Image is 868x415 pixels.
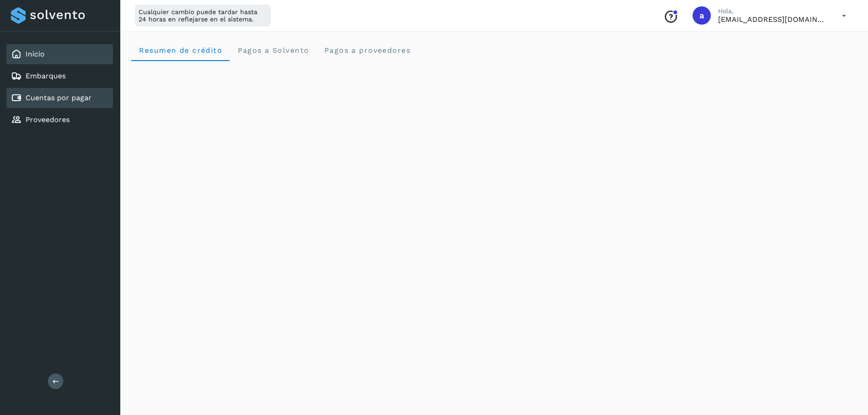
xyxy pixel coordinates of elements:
a: Cuentas por pagar [26,93,92,102]
a: Embarques [26,72,66,80]
div: Proveedores [6,110,113,130]
div: Inicio [6,44,113,64]
div: Embarques [6,66,113,86]
span: Pagos a proveedores [324,46,411,55]
a: Inicio [26,50,45,58]
p: administracion@aplogistica.com [718,15,827,24]
span: Resumen de crédito [139,46,222,55]
a: Proveedores [26,115,70,124]
span: Pagos a Solvento [237,46,309,55]
div: Cualquier cambio puede tardar hasta 24 horas en reflejarse en el sistema. [135,5,271,26]
div: Cuentas por pagar [6,88,113,108]
p: Hola, [718,7,827,15]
